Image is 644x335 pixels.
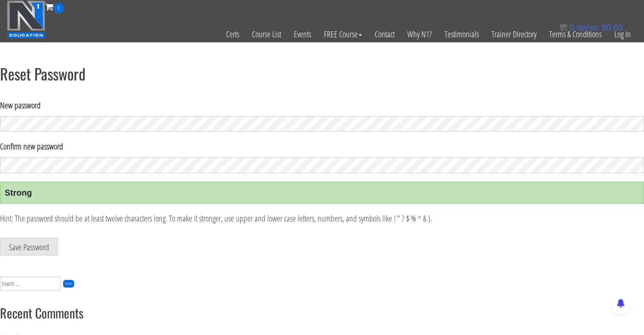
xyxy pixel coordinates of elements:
a: Trainer Directory [485,14,543,55]
a: Certs [220,14,246,55]
a: Terms & Conditions [543,14,608,55]
input: Search [63,280,74,288]
a: Log In [608,14,637,55]
a: FREE Course [318,14,368,55]
a: 0 items: $0.00 [559,23,623,32]
span: 0 [53,3,64,14]
bdi: 0.00 [602,23,623,32]
a: Contact [368,14,401,55]
a: Testimonials [438,14,485,55]
a: Course List [246,14,287,55]
a: 0 [45,1,64,12]
a: Events [287,14,318,55]
span: $ [602,23,606,32]
img: icon11.png [559,23,567,32]
a: Why N1? [401,14,438,55]
span: 0 [569,23,574,32]
img: n1-education [7,0,45,39]
span: items: [577,23,599,32]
